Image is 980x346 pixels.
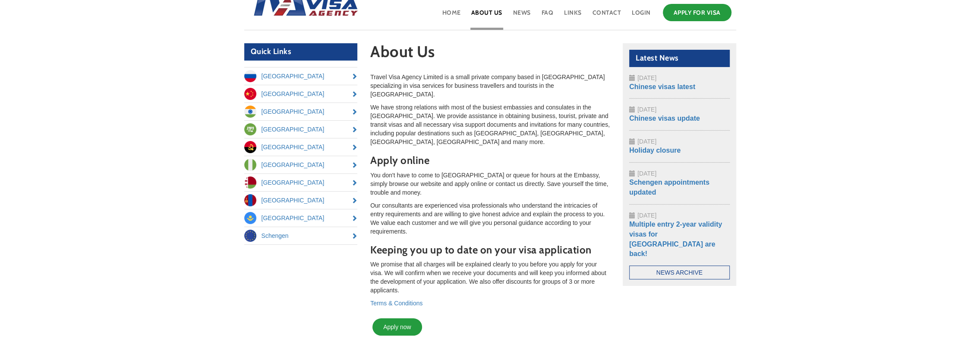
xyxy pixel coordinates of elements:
a: Chinese visas latest [629,83,695,90]
a: Login [631,2,652,30]
a: Apply for Visa [663,4,731,21]
a: [GEOGRAPHIC_DATA] [244,103,358,120]
a: [GEOGRAPHIC_DATA] [244,67,358,85]
p: We promise that all charges will be explained clearly to you before you apply for your visa. We w... [370,260,610,295]
a: Multiple entry 2-year validity visas for [GEOGRAPHIC_DATA] are back! [629,221,722,258]
h2: Latest News [629,50,730,67]
p: Our consultants are experienced visa professionals who understand the intricacies of entry requir... [370,201,610,236]
a: [GEOGRAPHIC_DATA] [244,174,358,191]
p: We have strong relations with most of the busiest embassies and consulates in the [GEOGRAPHIC_DAT... [370,103,610,146]
h3: Apply online [370,155,610,166]
a: Home [441,2,462,30]
a: Apply now [372,318,422,336]
span: [DATE] [637,106,656,113]
span: [DATE] [637,138,656,145]
span: [DATE] [637,74,656,81]
a: Contact [592,2,622,30]
a: Schengen appointments updated [629,179,709,196]
a: Schengen [244,227,358,244]
a: [GEOGRAPHIC_DATA] [244,138,358,156]
a: [GEOGRAPHIC_DATA] [244,156,358,173]
a: [GEOGRAPHIC_DATA] [244,121,358,138]
span: [DATE] [637,212,656,219]
a: Links [563,2,583,30]
a: Holiday closure [629,147,681,154]
a: Chinese visas update [629,115,700,122]
a: [GEOGRAPHIC_DATA] [244,85,358,103]
p: You don't have to come to [GEOGRAPHIC_DATA] or queue for hours at the Embassy, simply browse our ... [370,171,610,197]
a: Terms & Conditions [370,300,422,307]
a: News Archive [629,266,730,279]
a: FAQ [541,2,555,30]
h1: About Us [370,43,610,64]
a: [GEOGRAPHIC_DATA] [244,192,358,209]
p: Travel Visa Agency Limited is a small private company based in [GEOGRAPHIC_DATA] specializing in ... [370,73,610,99]
a: About Us [470,2,503,30]
h3: Keeping you up to date on your visa application [370,244,610,256]
span: [DATE] [637,170,656,177]
a: News [512,2,532,30]
a: [GEOGRAPHIC_DATA] [244,209,358,227]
